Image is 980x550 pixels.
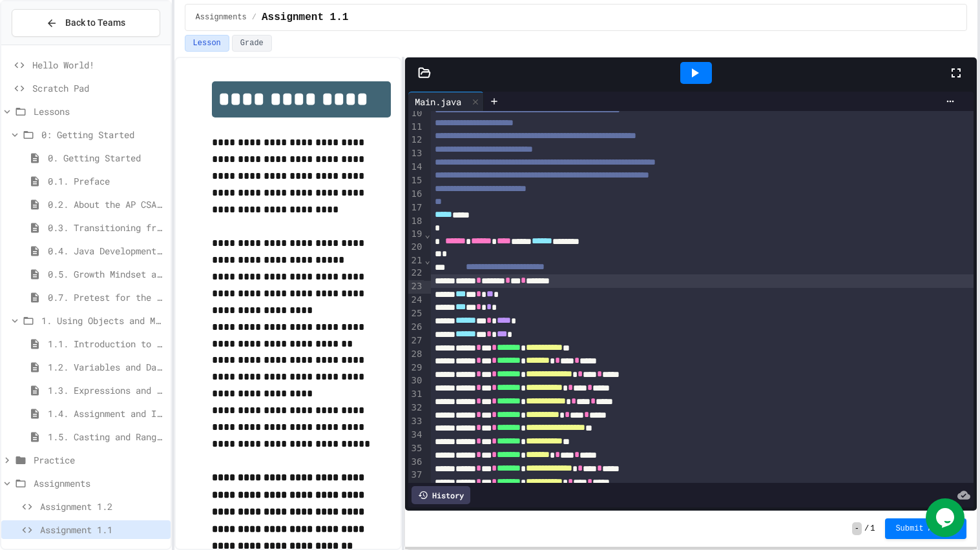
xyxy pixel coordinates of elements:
[412,486,470,504] div: History
[34,453,165,467] span: Practice
[48,290,165,304] span: 0.7. Pretest for the AP CSA Exam
[408,254,424,267] div: 21
[408,280,424,294] div: 23
[408,201,424,215] div: 17
[885,518,966,539] button: Submit Answer
[40,523,165,536] span: Assignment 1.1
[48,221,165,234] span: 0.3. Transitioning from AP CSP to AP CSA
[48,267,165,281] span: 0.5. Growth Mindset and Pair Programming
[408,415,424,429] div: 33
[408,374,424,388] div: 30
[34,105,165,118] span: Lessons
[252,12,256,23] span: /
[34,476,165,490] span: Assignments
[408,321,424,334] div: 26
[48,383,165,397] span: 1.3. Expressions and Output [New]
[408,482,424,496] div: 38
[408,174,424,188] div: 15
[408,442,424,456] div: 35
[408,334,424,348] div: 27
[12,9,160,37] button: Back to Teams
[852,522,862,535] span: -
[424,255,430,265] span: Fold line
[48,198,165,211] span: 0.2. About the AP CSA Exam
[48,407,165,420] span: 1.4. Assignment and Input
[408,134,424,147] div: 12
[864,524,869,534] span: /
[232,35,272,52] button: Grade
[408,267,424,280] div: 22
[262,10,348,25] span: Assignment 1.1
[48,174,165,188] span: 0.1. Preface
[48,430,165,443] span: 1.5. Casting and Ranges of Values
[408,215,424,229] div: 18
[185,35,229,52] button: Lesson
[408,402,424,415] div: 32
[408,307,424,321] div: 25
[41,314,165,327] span: 1. Using Objects and Methods
[408,161,424,174] div: 14
[48,151,165,165] span: 0. Getting Started
[408,147,424,161] div: 13
[408,188,424,201] div: 16
[926,498,967,537] iframe: chat widget
[408,348,424,362] div: 28
[408,362,424,375] div: 29
[870,524,875,534] span: 1
[408,456,424,469] div: 36
[48,244,165,258] span: 0.4. Java Development Environments
[408,469,424,482] div: 37
[32,81,165,95] span: Scratch Pad
[196,12,247,23] span: Assignments
[48,360,165,374] span: 1.2. Variables and Data Types
[40,500,165,513] span: Assignment 1.2
[408,121,424,134] div: 11
[408,429,424,442] div: 34
[41,128,165,141] span: 0: Getting Started
[895,524,956,534] span: Submit Answer
[424,229,430,239] span: Fold line
[408,388,424,402] div: 31
[408,92,484,111] div: Main.java
[48,337,165,351] span: 1.1. Introduction to Algorithms, Programming, and Compilers
[408,95,468,108] div: Main.java
[408,228,424,241] div: 19
[65,16,125,30] span: Back to Teams
[408,107,424,121] div: 10
[32,58,165,72] span: Hello World!
[408,294,424,307] div: 24
[408,241,424,254] div: 20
